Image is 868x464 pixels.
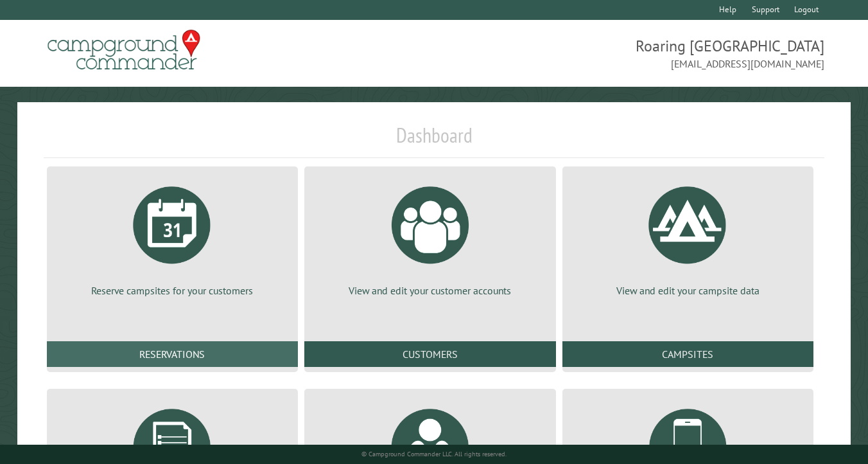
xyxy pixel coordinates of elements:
a: Reservations [47,341,299,367]
p: Reserve campsites for your customers [62,283,283,298]
a: View and edit your customer accounts [320,177,541,298]
a: Campsites [562,341,814,367]
a: Customers [304,341,556,367]
small: © Campground Commander LLC. All rights reserved. [361,450,507,458]
a: Reserve campsites for your customers [62,177,283,298]
p: View and edit your customer accounts [320,283,541,298]
span: Roaring [GEOGRAPHIC_DATA] [EMAIL_ADDRESS][DOMAIN_NAME] [434,35,824,71]
p: View and edit your campsite data [578,283,799,298]
a: View and edit your campsite data [578,177,799,298]
h1: Dashboard [44,123,825,158]
img: Campground Commander [44,25,204,75]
